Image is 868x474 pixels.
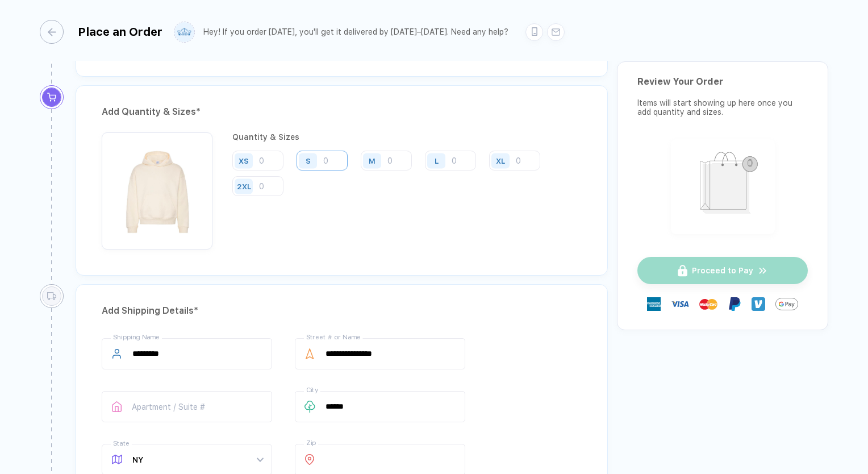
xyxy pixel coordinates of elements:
div: Add Quantity & Sizes [102,103,582,121]
div: Hey! If you order [DATE], you'll get it delivered by [DATE]–[DATE]. Need any help? [203,27,508,37]
img: shopping_bag.png [676,144,770,227]
div: Review Your Order [637,76,808,87]
div: Quantity & Sizes [232,132,582,142]
img: visa [671,295,689,313]
div: Items will start showing up here once you add quantity and sizes. [637,98,808,117]
div: XS [239,156,249,165]
div: 2XL [237,182,251,190]
img: master-card [699,295,717,313]
div: Add Shipping Details [102,302,582,320]
img: Google Pay [775,293,798,315]
img: 1758124205646ysbbw_nt_front.png [107,138,207,238]
div: Place an Order [78,25,162,39]
img: Venmo [752,297,765,311]
img: Paypal [728,297,741,311]
div: XL [496,156,505,165]
div: M [369,156,375,165]
div: L [435,156,439,165]
img: user profile [174,22,194,42]
div: S [306,156,311,165]
img: express [647,297,661,311]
